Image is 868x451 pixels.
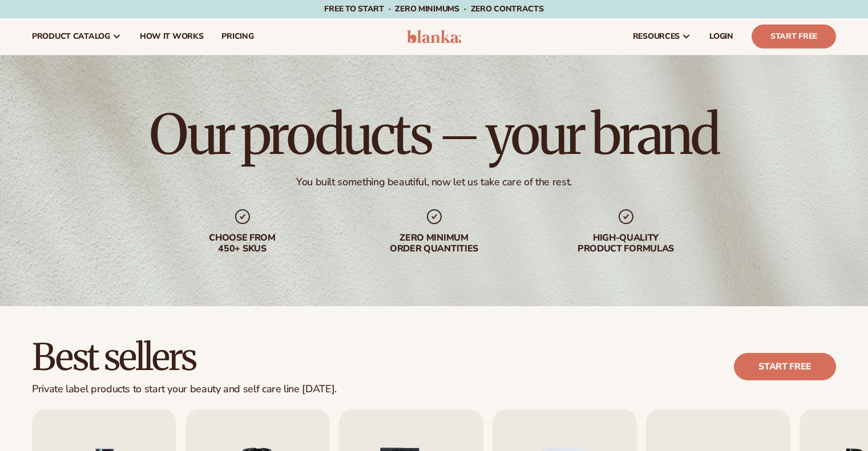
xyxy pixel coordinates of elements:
img: logo [407,30,461,43]
div: You built something beautiful, now let us take care of the rest. [296,176,572,189]
div: Private label products to start your beauty and self care line [DATE]. [32,383,337,396]
a: LOGIN [700,18,742,55]
a: Start Free [752,25,836,48]
div: Zero minimum order quantities [361,233,507,254]
span: Free to start · ZERO minimums · ZERO contracts [324,3,543,14]
span: LOGIN [709,32,733,41]
span: How It Works [140,32,204,41]
span: product catalog [32,32,110,41]
a: Start free [734,353,836,380]
h1: Our products – your brand [150,107,718,162]
a: product catalog [23,18,131,55]
span: pricing [221,32,253,41]
a: pricing [212,18,263,55]
h2: Best sellers [32,338,337,376]
span: resources [633,32,680,41]
a: How It Works [131,18,213,55]
div: Choose from 450+ Skus [169,233,316,254]
div: High-quality product formulas [553,233,699,254]
a: resources [624,18,700,55]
